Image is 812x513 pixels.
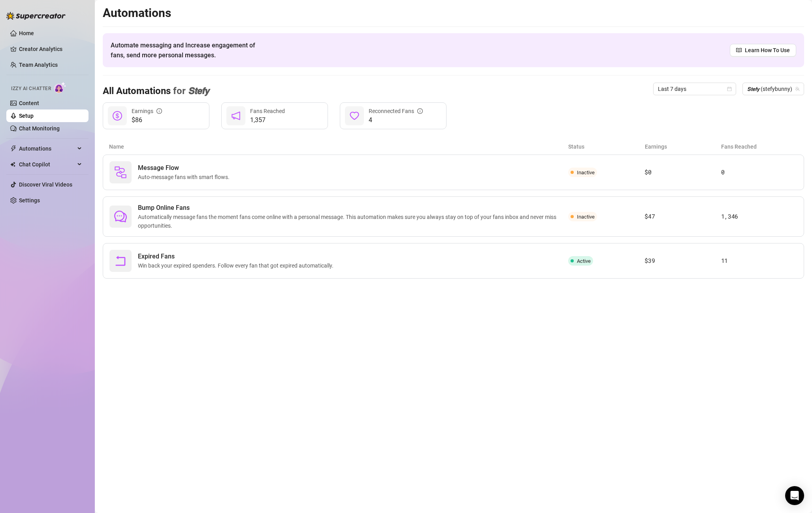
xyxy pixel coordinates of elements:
span: thunderbolt [10,145,17,152]
div: Earnings [132,107,162,115]
span: heart [350,111,359,121]
a: Home [19,30,34,36]
article: $0 [644,168,721,177]
div: Open Intercom Messenger [785,486,804,505]
div: Reconnected Fans [369,107,423,115]
span: for 𝙎𝙩𝙚𝙛𝙮 [171,85,209,96]
span: team [795,87,800,91]
span: Inactive [577,214,595,220]
a: Settings [19,197,40,204]
span: Win back your expired spenders. Follow every fan that got expired automatically. [138,261,337,270]
span: comment [114,210,127,223]
a: Discover Viral Videos [19,181,72,188]
span: Last 7 days [658,83,731,95]
img: svg%3e [114,166,127,179]
span: notification [231,111,241,121]
span: Learn How To Use [745,46,790,55]
span: Bump Online Fans [138,203,568,213]
span: Message Flow [138,163,233,173]
span: Automatically message fans the moment fans come online with a personal message. This automation m... [138,213,568,230]
span: $86 [132,115,162,125]
span: Chat Copilot [19,158,75,171]
article: 0 [721,168,797,177]
span: Automate messaging and Increase engagement of fans, send more personal messages. [111,40,263,60]
span: info-circle [156,108,162,114]
h3: All Automations [103,85,209,98]
article: $47 [644,212,721,221]
article: 11 [721,256,797,266]
span: Automations [19,142,75,155]
article: Earnings [645,142,722,151]
article: 1,346 [721,212,797,221]
span: calendar [727,87,732,91]
span: 4 [369,115,423,125]
article: $39 [644,256,721,266]
span: 𝙎𝙩𝙚𝙛𝙮 (stefybunny) [747,83,799,95]
span: read [736,47,742,53]
a: Chat Monitoring [19,125,60,132]
article: Fans Reached [721,142,798,151]
a: Learn How To Use [730,44,796,57]
span: Inactive [577,170,595,175]
img: AI Chatter [54,82,66,93]
article: Status [568,142,645,151]
span: Izzy AI Chatter [11,85,51,92]
span: 1,357 [250,115,285,125]
span: Auto-message fans with smart flows. [138,173,233,181]
span: dollar [113,111,122,121]
a: Creator Analytics [19,43,82,55]
h2: Automations [103,6,804,21]
img: logo-BBDzfeDw.svg [6,12,66,20]
span: Expired Fans [138,252,337,261]
img: Chat Copilot [10,162,15,167]
span: Active [577,258,591,264]
a: Setup [19,113,34,119]
span: Fans Reached [250,108,285,114]
a: Team Analytics [19,62,58,68]
span: info-circle [417,108,423,114]
a: Content [19,100,39,106]
article: Name [109,142,568,151]
span: rollback [114,255,127,267]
